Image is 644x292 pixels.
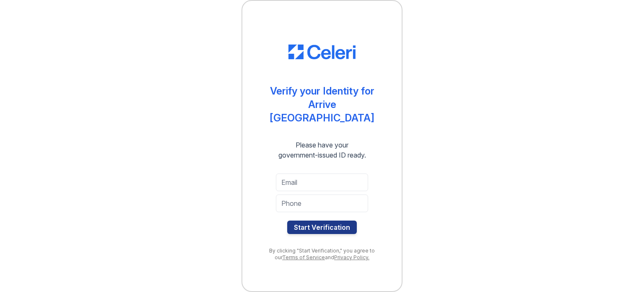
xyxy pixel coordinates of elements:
[259,84,385,125] div: Verify your Identity for Arrive [GEOGRAPHIC_DATA]
[259,247,385,261] div: By clicking "Start Verification," you agree to our and
[282,254,325,260] a: Terms of Service
[288,45,356,60] img: CE_Logo_Blue-a8612792a0a2168367f1c8372b55b34899dd931a85d93a1a3d3e32e68fde9ad4.png
[276,195,368,212] input: Phone
[287,221,357,234] button: Start Verification
[334,254,369,260] a: Privacy Policy.
[276,174,368,191] input: Email
[263,140,381,160] div: Please have your government-issued ID ready.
